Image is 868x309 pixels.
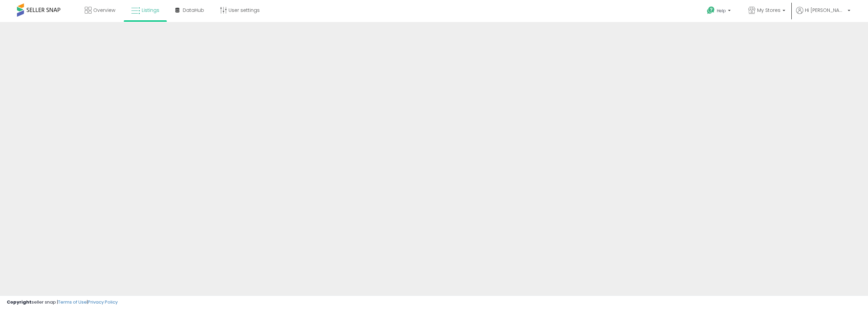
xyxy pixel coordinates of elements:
[707,6,715,15] i: Get Help
[805,7,846,14] span: Hi [PERSON_NAME]
[7,299,118,306] div: seller snap | |
[93,7,115,14] span: Overview
[88,299,118,305] a: Privacy Policy
[757,7,781,14] span: My Stores
[7,299,32,305] strong: Copyright
[183,7,204,14] span: DataHub
[796,7,850,22] a: Hi [PERSON_NAME]
[702,1,737,22] a: Help
[58,299,87,305] a: Terms of Use
[717,8,726,14] span: Help
[142,7,159,14] span: Listings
